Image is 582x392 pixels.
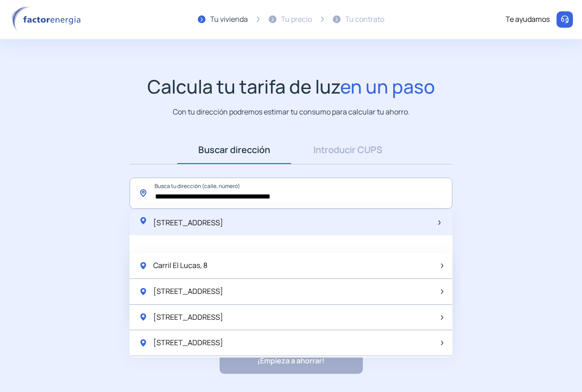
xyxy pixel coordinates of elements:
div: Tu contrato [345,14,384,25]
a: Introducir CUPS [291,136,405,164]
a: Buscar dirección [177,136,291,164]
img: location-pin-green.svg [139,287,148,296]
p: Con tu dirección podremos estimar tu consumo para calcular tu ahorro. [173,106,410,118]
img: arrow-next-item.svg [441,289,443,294]
img: location-pin-green.svg [139,261,148,270]
div: Tu precio [281,14,312,25]
img: logo factor [9,6,86,33]
span: en un paso [340,74,435,99]
span: Carril El Lucas, 8 [153,260,207,272]
div: Te ayudamos [506,14,550,25]
span: [STREET_ADDRESS] [153,286,223,298]
img: llamar [560,15,569,24]
span: [STREET_ADDRESS] [153,337,223,349]
img: location-pin-green.svg [139,338,148,347]
div: Tu vivienda [210,14,248,25]
img: arrow-next-item.svg [441,341,443,345]
img: arrow-next-item.svg [438,220,441,225]
span: [STREET_ADDRESS] [153,218,223,228]
img: arrow-next-item.svg [441,263,443,268]
img: location-pin-green.svg [139,216,148,225]
img: location-pin-green.svg [139,313,148,322]
span: [STREET_ADDRESS] [153,312,223,323]
h1: Calcula tu tarifa de luz [147,75,435,98]
img: arrow-next-item.svg [441,315,443,320]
